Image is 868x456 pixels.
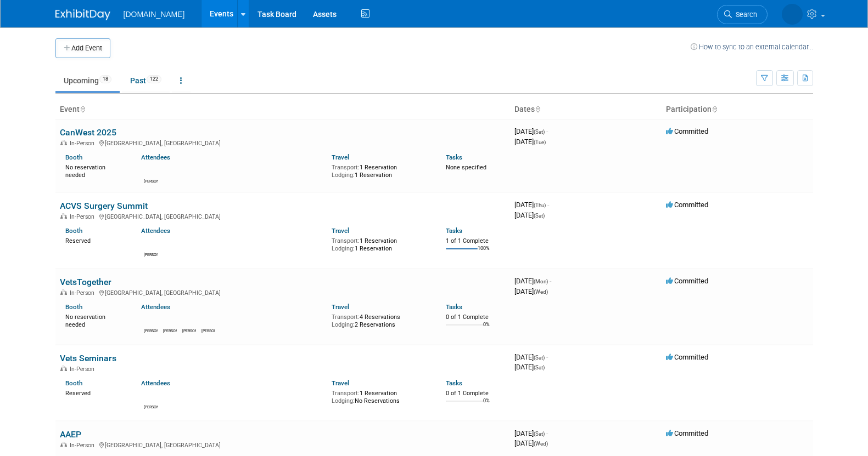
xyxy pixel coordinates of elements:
span: Lodging: [332,245,355,252]
a: Sort by Participation Type [712,105,717,113]
img: Lucas Smith [144,238,158,251]
div: 0 of 1 Complete [446,390,506,397]
span: Lodging: [332,321,355,328]
div: 1 Reservation No Reservations [332,387,429,404]
span: (Thu) [534,202,546,208]
span: Transport: [332,314,360,321]
span: Search [732,10,757,19]
a: Booth [65,227,82,235]
a: Booth [65,303,82,311]
div: [GEOGRAPHIC_DATA], [GEOGRAPHIC_DATA] [60,138,506,147]
div: David Han [182,327,196,334]
td: 100% [478,246,490,260]
div: 4 Reservations 2 Reservations [332,311,429,328]
td: 0% [483,398,490,413]
span: Committed [666,277,708,285]
a: Vets Seminars [60,353,116,363]
span: (Tue) [534,139,546,145]
img: David Han [183,314,196,327]
div: No reservation needed [65,311,125,328]
div: 1 Reservation 1 Reservation [332,235,429,252]
span: (Sat) [534,129,545,135]
span: 122 [147,75,161,83]
span: [DATE] [514,287,548,295]
span: (Wed) [534,441,548,447]
a: Tasks [446,153,462,161]
span: (Sat) [534,213,545,219]
div: Shawn Wilkie [144,178,158,184]
span: In-Person [70,140,98,147]
span: (Sat) [534,355,545,361]
th: Dates [510,100,662,119]
img: Kiersten Hackett [164,314,177,327]
a: Upcoming18 [55,70,120,91]
span: - [546,353,548,361]
span: - [550,277,551,285]
a: Sort by Event Name [80,105,85,113]
span: Transport: [332,390,360,397]
a: CanWest 2025 [60,127,116,138]
a: AAEP [60,429,81,440]
div: [GEOGRAPHIC_DATA], [GEOGRAPHIC_DATA] [60,212,506,220]
img: Iuliia Bulow [782,4,803,25]
span: Transport: [332,164,360,171]
img: In-Person Event [60,442,67,447]
div: Lucas Smith [144,251,158,258]
th: Participation [662,100,813,119]
span: [DOMAIN_NAME] [124,10,185,19]
span: Committed [666,429,708,437]
a: ACVS Surgery Summit [60,201,148,211]
a: VetsTogether [60,277,111,287]
div: Shawn Wilkie [144,327,158,334]
a: Travel [332,227,349,235]
span: None specified [446,164,486,171]
a: Booth [65,153,82,161]
div: [GEOGRAPHIC_DATA], [GEOGRAPHIC_DATA] [60,440,506,449]
img: Lucas Smith [202,314,215,327]
a: Travel [332,303,349,311]
span: Committed [666,201,708,209]
a: Past122 [122,70,170,91]
span: Committed [666,353,708,361]
a: Travel [332,379,349,387]
a: Travel [332,153,349,161]
span: Lodging: [332,397,355,404]
td: 0% [483,322,490,337]
a: Tasks [446,227,462,235]
a: Attendees [141,227,170,235]
span: [DATE] [514,363,545,371]
img: Shawn Wilkie [144,390,158,403]
img: In-Person Event [60,289,67,295]
span: [DATE] [514,201,549,209]
a: Attendees [141,303,170,311]
img: In-Person Event [60,213,67,219]
div: 0 of 1 Complete [446,314,506,321]
div: Kiersten Hackett [163,327,177,334]
img: Shawn Wilkie [144,314,158,327]
span: (Wed) [534,289,548,295]
span: 18 [99,75,111,83]
span: [DATE] [514,127,548,135]
span: [DATE] [514,353,548,361]
a: Sort by Start Date [535,105,540,113]
span: [DATE] [514,429,548,437]
span: - [546,429,548,437]
a: Attendees [141,379,170,387]
div: Reserved [65,235,125,245]
span: [DATE] [514,211,545,219]
span: (Mon) [534,278,548,284]
a: Tasks [446,379,462,387]
span: (Sat) [534,364,545,371]
a: Search [717,5,768,24]
span: In-Person [70,289,98,297]
span: Transport: [332,237,360,244]
div: 1 of 1 Complete [446,237,506,245]
img: In-Person Event [60,366,67,371]
a: Attendees [141,153,170,161]
span: In-Person [70,442,98,449]
img: Shawn Wilkie [144,164,158,178]
div: Lucas Smith [201,327,215,334]
div: 1 Reservation 1 Reservation [332,162,429,179]
span: [DATE] [514,277,551,285]
span: Committed [666,127,708,135]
